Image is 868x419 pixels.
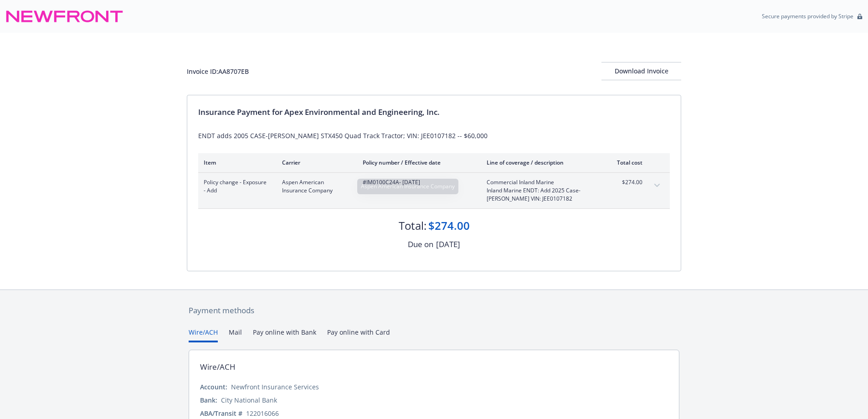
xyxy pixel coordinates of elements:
[487,159,594,166] div: Line of coverage / description
[436,238,460,250] div: [DATE]
[408,238,433,250] div: Due on
[200,382,227,392] div: Account:
[650,178,664,193] button: expand content
[327,327,390,342] button: Pay online with Card
[231,382,319,392] div: Newfront Insurance Services
[363,159,472,166] div: Policy number / Effective date
[200,409,242,418] div: ABA/Transit #
[487,178,594,186] span: Commercial Inland Marine
[189,305,679,316] div: Payment methods
[229,327,242,342] button: Mail
[282,178,348,195] span: Aspen American Insurance Company
[200,395,217,405] div: Bank:
[187,67,249,76] div: Invoice ID: AA8707EB
[246,409,279,418] div: 122016066
[198,106,670,118] div: Insurance Payment for Apex Environmental and Engineering, Inc.
[198,173,670,208] div: Policy change - Exposure - AddAspen American Insurance Company#IM0100C24A- [DATE]Commercial Inlan...
[221,395,277,405] div: City National Bank
[253,327,316,342] button: Pay online with Bank
[608,159,642,166] div: Total cost
[601,62,681,80] div: Download Invoice
[198,131,670,140] div: ENDT adds 2005 CASE-[PERSON_NAME] STX450 Quad Track Tractor; VIN: JEE0107182 -- $60,000
[282,159,348,166] div: Carrier
[601,62,681,80] button: Download Invoice
[428,218,470,233] div: $274.00
[608,178,642,186] span: $274.00
[487,178,594,203] span: Commercial Inland MarineInland Marine ENDT: Add 2025 Case-[PERSON_NAME] VIN: JEE0107182
[399,218,426,233] div: Total:
[204,178,267,195] span: Policy change - Exposure - Add
[204,159,267,166] div: Item
[200,361,236,373] div: Wire/ACH
[762,12,853,20] p: Secure payments provided by Stripe
[189,327,218,342] button: Wire/ACH
[487,186,594,203] span: Inland Marine ENDT: Add 2025 Case-[PERSON_NAME] VIN: JEE0107182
